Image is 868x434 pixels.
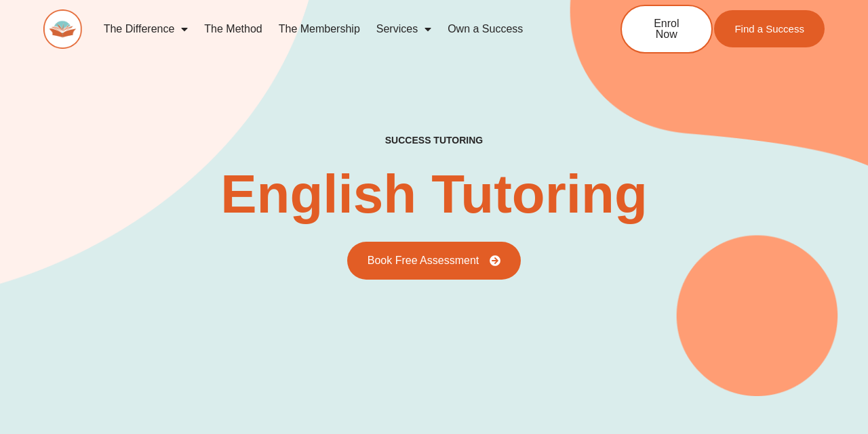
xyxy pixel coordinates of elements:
span: Enrol Now [642,18,691,40]
h2: success tutoring [385,134,483,146]
a: Enrol Now [620,5,713,53]
span: Find a Success [734,24,804,34]
h2: English Tutoring [220,167,648,221]
span: Book Free Assessment [368,255,479,266]
a: Services [368,14,439,45]
a: The Difference [96,14,197,45]
a: Book Free Assessment [347,242,521,280]
nav: Menu [96,14,576,45]
a: Own a Success [439,14,531,45]
a: The Method [196,14,270,45]
a: Find a Success [714,10,825,47]
a: The Membership [271,14,368,45]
